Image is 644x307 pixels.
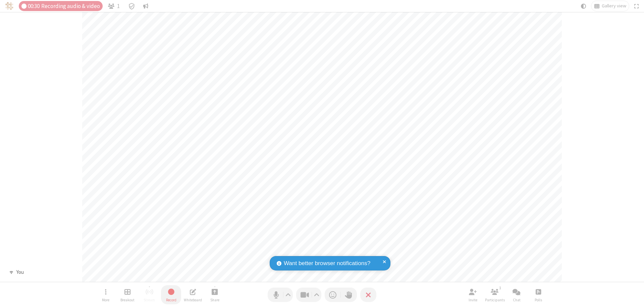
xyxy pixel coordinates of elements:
span: Share [210,298,219,302]
img: QA Selenium DO NOT DELETE OR CHANGE [5,2,13,10]
span: Want better browser notifications? [284,259,370,268]
span: More [102,298,109,302]
span: 1 [117,3,120,9]
button: Unable to start streaming without first stopping recording [139,285,159,304]
span: Gallery view [602,3,626,9]
span: Participants [485,298,505,302]
div: Audio & video [19,1,103,11]
button: Open chat [506,285,527,304]
button: Start sharing [205,285,225,304]
button: Using system theme [578,1,589,11]
div: 1 [497,285,503,291]
button: Audio settings [284,288,293,302]
span: Chat [513,298,521,302]
button: Stop recording [161,285,181,304]
button: Open shared whiteboard [183,285,203,304]
button: Fullscreen [632,1,642,11]
button: Invite participants (⌘+Shift+I) [463,285,483,304]
span: 00:30 [28,3,40,9]
button: Open poll [528,285,548,304]
button: Open participant list [105,1,123,11]
span: Record [166,298,176,302]
span: Whiteboard [184,298,202,302]
button: Video setting [312,288,321,302]
span: Recording audio & video [41,3,100,9]
span: Polls [535,298,542,302]
button: Stop video (⌘+Shift+V) [296,288,321,302]
button: Raise hand [341,288,357,302]
span: Invite [469,298,477,302]
div: You [14,268,26,276]
button: Change layout [591,1,629,11]
span: Breakout [120,298,135,302]
button: Conversation [141,1,151,11]
div: Meeting details Encryption enabled [125,1,138,11]
button: Open participant list [485,285,505,304]
button: Send a reaction [325,288,341,302]
button: Manage Breakout Rooms [117,285,138,304]
button: End or leave meeting [360,288,376,302]
button: Mute (⌘+Shift+A) [268,288,293,302]
span: Stream [144,298,155,302]
button: Open menu [96,285,116,304]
